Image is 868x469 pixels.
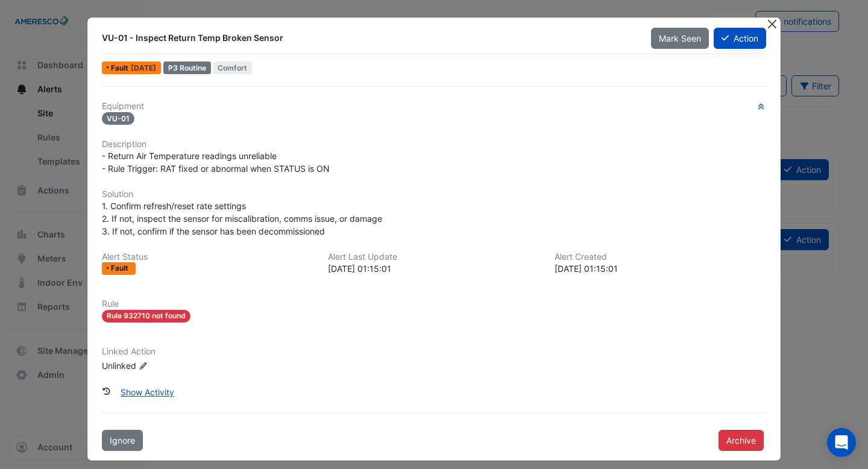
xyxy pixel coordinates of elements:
[139,362,148,371] fa-icon: Edit Linked Action
[714,28,766,49] button: Action
[113,382,182,403] button: Show Activity
[659,33,701,43] span: Mark Seen
[111,265,131,272] span: Fault
[102,430,143,451] button: Ignore
[102,101,766,112] h6: Equipment
[102,252,313,262] h6: Alert Status
[719,430,764,451] button: Archive
[213,61,253,74] span: Comfort
[110,435,135,445] span: Ignore
[102,32,637,44] div: VU-01 - Inspect Return Temp Broken Sensor
[102,189,766,200] h6: Solution
[102,310,190,323] span: Rule 932710 not found
[163,61,211,74] div: P3 Routine
[102,347,766,357] h6: Linked Action
[102,139,766,150] h6: Description
[651,28,709,49] button: Mark Seen
[328,262,539,275] div: [DATE] 01:15:01
[102,299,766,309] h6: Rule
[102,112,134,125] span: VU-01
[102,151,330,174] span: - Return Air Temperature readings unreliable - Rule Trigger: RAT fixed or abnormal when STATUS is ON
[766,17,778,30] button: Close
[555,252,766,262] h6: Alert Created
[131,63,156,72] span: Wed 18-Jun-2025 18:15 AEST
[102,201,382,236] span: 1. Confirm refresh/reset rate settings 2. If not, inspect the sensor for miscalibration, comms is...
[111,65,131,72] span: Fault
[102,359,247,372] div: Unlinked
[328,252,539,262] h6: Alert Last Update
[555,262,766,275] div: [DATE] 01:15:01
[827,428,856,457] div: Open Intercom Messenger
